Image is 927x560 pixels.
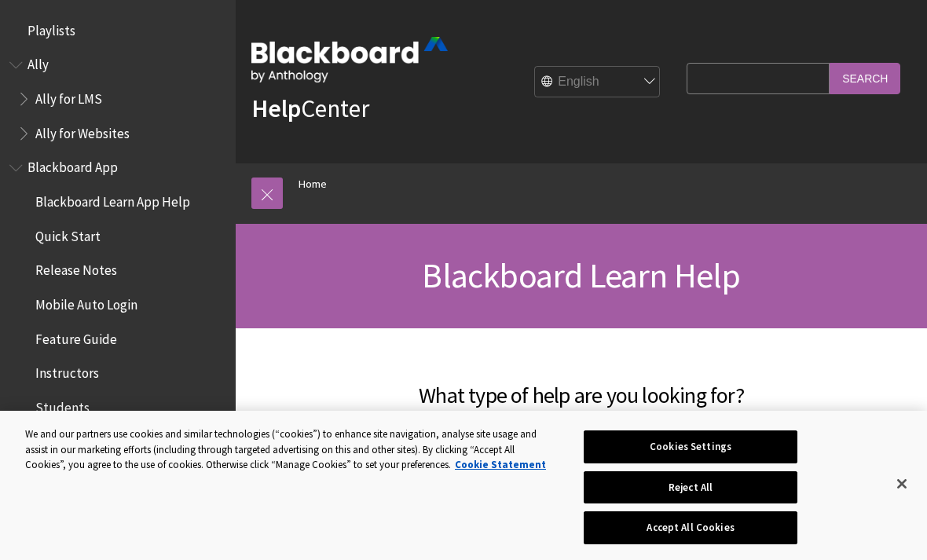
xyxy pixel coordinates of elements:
a: More information about your privacy, opens in a new tab [455,458,546,471]
button: Accept All Cookies [584,511,797,544]
span: Instructors [35,361,99,382]
button: Reject All [584,471,797,504]
span: Ally for LMS [35,86,102,107]
span: Release Notes [35,258,117,279]
button: Cookies Settings [584,430,797,463]
span: Feature Guide [35,326,117,347]
span: Blackboard Learn App Help [35,188,190,210]
span: Ally [27,52,49,73]
div: We and our partners use cookies and similar technologies (“cookies”) to enhance site navigation, ... [25,426,556,473]
nav: Book outline for Playlists [9,17,226,44]
span: Mobile Auto Login [35,291,137,313]
span: Blackboard App [27,155,118,176]
button: Close [885,467,919,501]
span: Quick Start [35,223,101,244]
input: Search [830,63,900,93]
strong: Help [251,93,301,124]
select: Site Language Selector [535,67,661,98]
a: HelpCenter [251,93,369,124]
span: Blackboard Learn Help [422,254,740,297]
a: Home [299,174,327,194]
h2: What type of help are you looking for? [251,360,911,412]
span: Playlists [27,17,75,38]
nav: Book outline for Anthology Ally Help [9,52,226,147]
span: Students [35,394,90,415]
img: Blackboard by Anthology [251,37,448,82]
span: Ally for Websites [35,120,130,141]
